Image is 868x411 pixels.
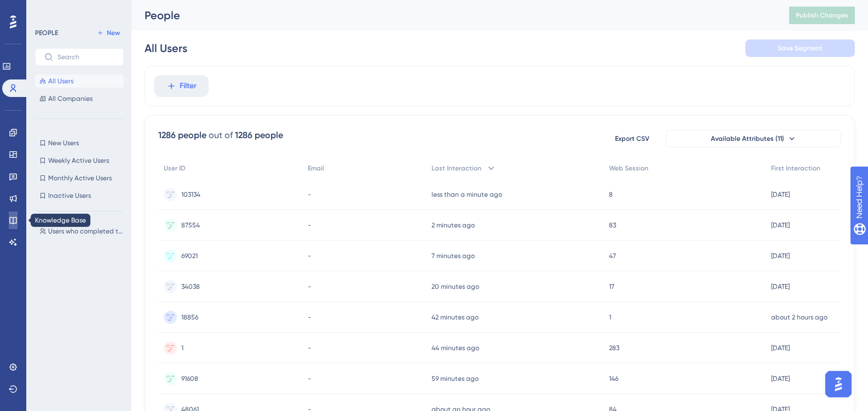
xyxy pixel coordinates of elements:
[35,154,124,167] button: Weekly Active Users
[48,191,91,200] span: Inactive Users
[609,221,616,230] span: 83
[48,139,79,147] span: New Users
[432,344,479,352] time: 44 minutes ago
[35,189,124,202] button: Inactive Users
[181,190,200,199] span: 103134
[796,11,848,20] span: Publish Changes
[48,156,109,165] span: Weekly Active Users
[48,227,126,236] span: Users who completed the survey
[48,77,73,85] span: All Users
[666,130,841,147] button: Available Attributes (11)
[771,344,790,352] time: [DATE]
[605,130,659,147] button: Export CSV
[789,7,855,24] button: Publish Changes
[145,41,187,56] div: All Users
[711,134,784,143] span: Available Attributes (11)
[771,164,820,173] span: First Interaction
[58,53,114,61] input: Search
[35,75,124,88] button: All Users
[609,374,618,383] span: 146
[181,252,198,260] span: 69021
[745,39,855,57] button: Save Segment
[609,313,611,322] span: 1
[771,191,790,198] time: [DATE]
[154,75,209,97] button: Filter
[432,283,479,290] time: 20 minutes ago
[181,344,183,352] span: 1
[181,374,198,383] span: 91608
[308,190,311,199] span: -
[180,79,197,93] span: Filter
[308,221,311,230] span: -
[235,129,283,142] div: 1286 people
[107,28,120,37] span: New
[308,252,311,260] span: -
[609,164,648,173] span: Web Session
[181,221,200,230] span: 87554
[609,344,619,352] span: 283
[771,252,790,260] time: [DATE]
[181,313,198,322] span: 18856
[432,221,475,229] time: 2 minutes ago
[48,174,112,182] span: Monthly Active Users
[209,129,233,142] div: out of
[771,221,790,229] time: [DATE]
[432,375,479,383] time: 59 minutes ago
[432,252,475,260] time: 7 minutes ago
[771,283,790,290] time: [DATE]
[164,164,186,173] span: User ID
[181,282,200,291] span: 34038
[308,313,311,322] span: -
[158,129,206,142] div: 1286 people
[35,28,58,37] div: PEOPLE
[35,136,124,150] button: New Users
[48,94,93,103] span: All Companies
[308,374,311,383] span: -
[145,8,762,23] div: People
[432,191,502,198] time: less than a minute ago
[35,225,130,238] button: Users who completed the survey
[609,252,616,260] span: 47
[432,164,481,173] span: Last Interaction
[771,375,790,383] time: [DATE]
[308,282,311,291] span: -
[308,164,324,173] span: Email
[35,92,124,105] button: All Companies
[93,26,124,39] button: New
[778,44,823,53] span: Save Segment
[609,282,614,291] span: 17
[615,134,649,143] span: Export CSV
[822,368,855,401] iframe: UserGuiding AI Assistant Launcher
[432,313,479,321] time: 42 minutes ago
[771,313,827,321] time: about 2 hours ago
[26,3,68,16] span: Need Help?
[609,190,613,199] span: 8
[35,172,124,185] button: Monthly Active Users
[308,344,311,352] span: -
